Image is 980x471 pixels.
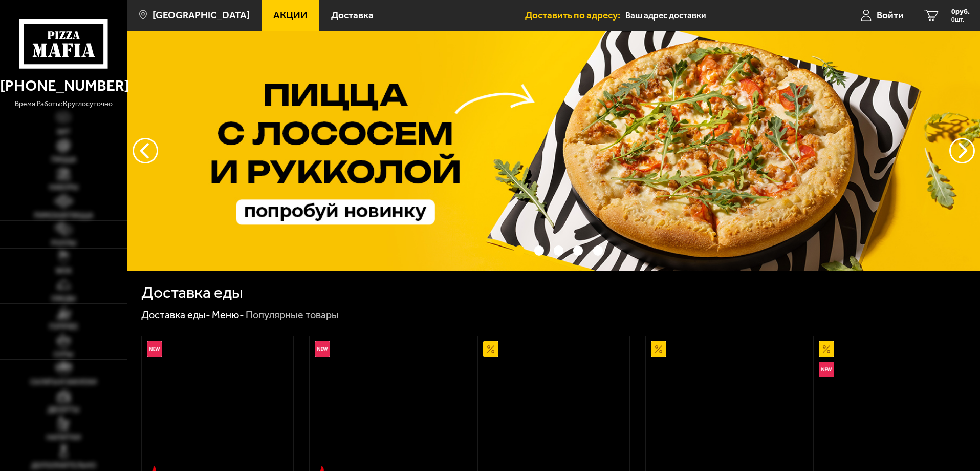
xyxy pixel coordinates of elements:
[246,309,339,322] div: Популярные товары
[57,129,71,136] span: Хит
[51,295,76,302] span: Обеды
[525,10,625,20] span: Доставить по адресу:
[331,10,374,20] span: Доставка
[951,8,970,15] span: 0 руб.
[51,240,76,247] span: Роллы
[819,341,834,357] img: Акционный
[48,406,79,414] span: Десерты
[593,245,603,255] button: точки переключения
[949,138,975,163] button: предыдущий
[514,245,524,255] button: точки переключения
[49,323,78,331] span: Горячее
[34,212,93,219] span: Римская пицца
[483,341,498,357] img: Акционный
[212,309,244,321] a: Меню-
[147,341,162,357] img: Новинка
[31,462,96,469] span: Дополнительно
[47,434,81,441] span: Напитки
[133,138,158,163] button: следующий
[651,341,666,357] img: Акционный
[56,268,72,275] span: WOK
[534,245,544,255] button: точки переключения
[554,245,563,255] button: точки переключения
[951,16,970,23] span: 0 шт.
[49,184,78,191] span: Наборы
[153,10,250,20] span: [GEOGRAPHIC_DATA]
[877,10,904,20] span: Войти
[573,245,583,255] button: точки переключения
[819,362,834,377] img: Новинка
[30,379,97,386] span: Салаты и закуски
[54,351,73,358] span: Супы
[141,284,243,301] h1: Доставка еды
[273,10,308,20] span: Акции
[141,309,210,321] a: Доставка еды-
[51,156,76,163] span: Пицца
[315,341,330,357] img: Новинка
[625,6,821,25] input: Ваш адрес доставки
